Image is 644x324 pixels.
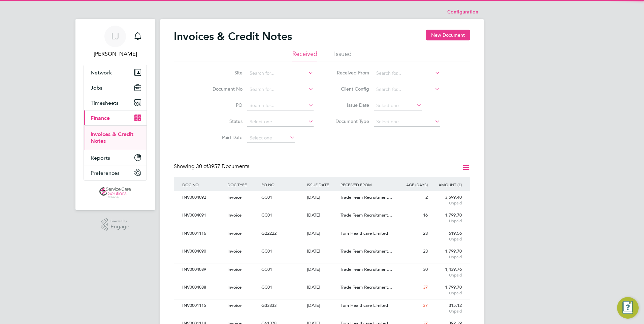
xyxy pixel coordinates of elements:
[181,299,226,312] div: INV0001115
[341,248,392,254] span: Trade Team Recruitment…
[305,191,339,204] div: [DATE]
[341,230,388,236] span: Txm Healthcare Limited
[617,297,639,319] button: Engage Resource Center
[227,194,241,200] span: Invoice
[227,248,241,254] span: Invoice
[227,302,241,308] span: Invoice
[341,194,392,200] span: Trade Team Recruitment…
[261,302,277,308] span: G33333
[429,209,463,227] div: 1,799.70
[374,117,440,127] input: Select one
[84,65,147,80] button: Network
[204,134,243,140] label: Paid Date
[91,85,102,91] span: Jobs
[431,218,462,224] span: Unpaid
[84,150,147,165] button: Reports
[431,236,462,242] span: Unpaid
[247,117,314,127] input: Select one
[374,69,440,78] input: Search for...
[84,50,147,58] span: Lucy Jolley
[305,227,339,240] div: [DATE]
[374,101,422,110] input: Select one
[429,227,463,245] div: 619.56
[247,101,314,110] input: Search for...
[305,281,339,294] div: [DATE]
[181,209,226,222] div: INV0004091
[99,187,131,198] img: servicecare-logo-retina.png
[204,70,243,76] label: Site
[261,266,272,272] span: CC01
[247,85,314,94] input: Search for...
[174,30,292,43] h2: Invoices & Credit Notes
[426,30,470,40] button: New Document
[181,191,226,204] div: INV0004092
[91,155,110,161] span: Reports
[91,170,120,176] span: Preferences
[91,115,110,121] span: Finance
[339,177,395,192] div: RECEIVED FROM
[425,194,428,200] span: 2
[204,118,243,124] label: Status
[305,209,339,222] div: [DATE]
[305,245,339,258] div: [DATE]
[181,177,226,192] div: DOC NO
[374,85,440,94] input: Search for...
[431,200,462,206] span: Unpaid
[84,187,147,198] a: Go to home page
[91,131,133,144] a: Invoices & Credit Notes
[305,177,339,192] div: ISSUE DATE
[181,263,226,276] div: INV0004089
[110,218,129,224] span: Powered by
[261,230,277,236] span: G22222
[84,165,147,180] button: Preferences
[341,284,392,290] span: Trade Team Recruitment…
[84,95,147,110] button: Timesheets
[247,69,314,78] input: Search for...
[429,299,463,317] div: 315.12
[429,245,463,263] div: 1,799.70
[227,266,241,272] span: Invoice
[429,281,463,299] div: 1,799.70
[204,102,243,108] label: PO
[423,302,428,308] span: 37
[423,284,428,290] span: 37
[226,177,260,192] div: DOC TYPE
[330,118,369,124] label: Document Type
[330,86,369,92] label: Client Config
[305,299,339,312] div: [DATE]
[84,26,147,58] a: LJ[PERSON_NAME]
[423,212,428,218] span: 16
[91,100,119,106] span: Timesheets
[181,227,226,240] div: INV0001116
[110,224,129,230] span: Engage
[431,309,462,314] span: Unpaid
[431,290,462,296] span: Unpaid
[429,191,463,209] div: 3,599.40
[423,248,428,254] span: 23
[181,281,226,294] div: INV0004088
[204,86,243,92] label: Document No
[261,248,272,254] span: CC01
[261,284,272,290] span: CC01
[84,80,147,95] button: Jobs
[111,32,119,41] span: LJ
[174,163,251,170] div: Showing
[423,266,428,272] span: 30
[196,163,208,170] span: 30 of
[305,263,339,276] div: [DATE]
[247,133,295,143] input: Select one
[341,266,392,272] span: Trade Team Recruitment…
[341,302,388,308] span: Txm Healthcare Limited
[227,212,241,218] span: Invoice
[431,272,462,278] span: Unpaid
[181,245,226,258] div: INV0004090
[227,284,241,290] span: Invoice
[330,70,369,76] label: Received From
[261,194,272,200] span: CC01
[292,50,317,62] li: Received
[196,163,249,170] span: 3957 Documents
[91,69,112,76] span: Network
[260,177,305,192] div: PO NO
[431,254,462,260] span: Unpaid
[334,50,352,62] li: Issued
